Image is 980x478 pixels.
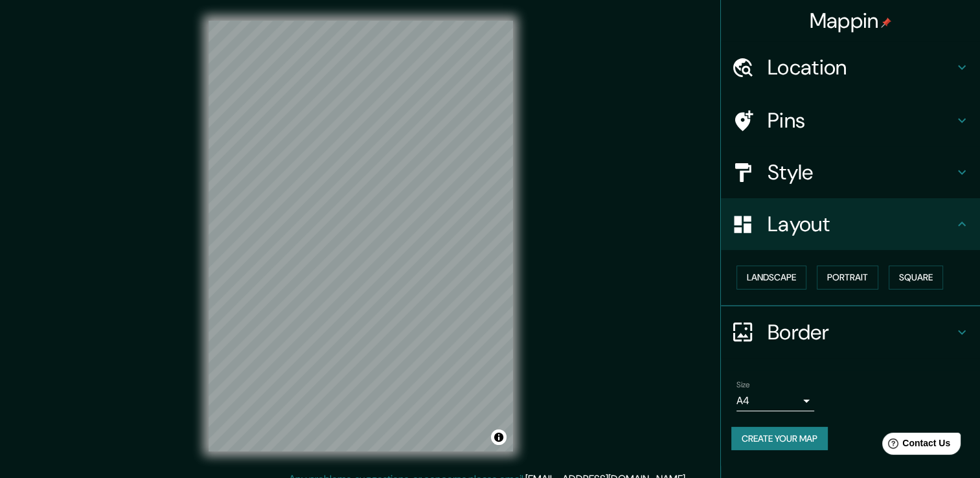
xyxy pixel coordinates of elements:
[768,211,954,237] h4: Layout
[736,379,750,390] label: Size
[721,146,980,198] div: Style
[721,95,980,146] div: Pins
[768,54,954,80] h4: Location
[721,41,980,93] div: Location
[889,266,943,290] button: Square
[209,21,513,451] canvas: Map
[736,266,806,290] button: Landscape
[736,391,814,411] div: A4
[731,427,828,451] button: Create your map
[881,17,891,28] img: pin-icon.png
[768,159,954,185] h4: Style
[865,427,966,464] iframe: Help widget launcher
[721,198,980,250] div: Layout
[810,8,892,34] h4: Mappin
[491,429,507,445] button: Toggle attribution
[817,266,878,290] button: Portrait
[768,108,954,133] h4: Pins
[721,306,980,358] div: Border
[768,319,954,345] h4: Border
